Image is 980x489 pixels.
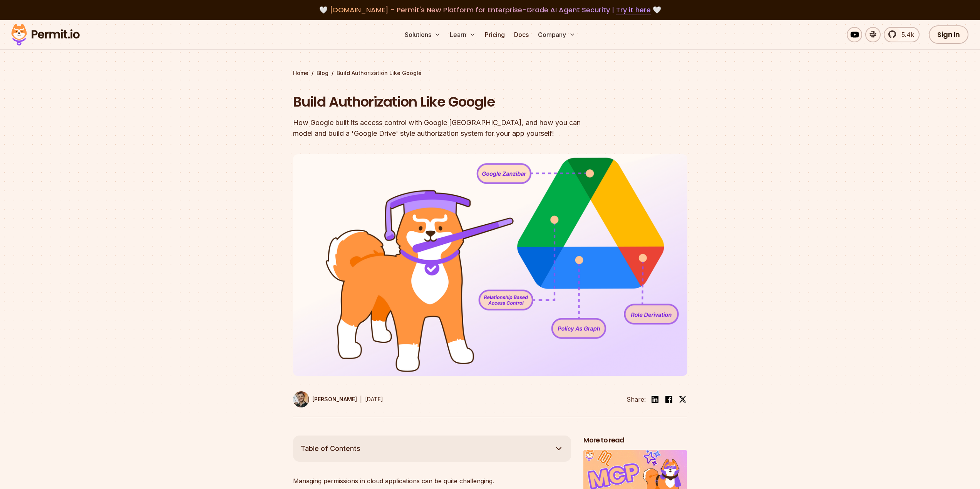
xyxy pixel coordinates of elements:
[330,5,651,15] span: [DOMAIN_NAME] - Permit's New Platform for Enterprise-Grade AI Agent Security |
[8,22,83,48] img: Permit logo
[360,395,362,404] div: |
[293,92,589,112] h1: Build Authorization Like Google
[535,27,578,42] button: Company
[293,117,589,139] div: How Google built its access control with Google [GEOGRAPHIC_DATA], and how you can model and buil...
[650,395,660,404] img: linkedin
[583,436,687,445] h2: More to read
[301,443,360,454] span: Table of Contents
[293,154,687,376] img: Build Authorization Like Google
[679,396,687,403] img: twitter
[317,69,328,77] a: Blog
[616,5,651,15] a: Try it here
[293,391,309,407] img: Daniel Bass
[365,396,383,402] time: [DATE]
[312,396,357,403] p: [PERSON_NAME]
[293,69,308,77] a: Home
[482,27,508,42] a: Pricing
[293,436,571,462] button: Table of Contents
[884,27,920,42] a: 5.4k
[293,391,357,407] a: [PERSON_NAME]
[897,30,914,39] span: 5.4k
[18,5,962,15] div: 🤍 🤍
[293,476,571,486] p: Managing permissions in cloud applications can be quite challenging.
[447,27,479,42] button: Learn
[402,27,444,42] button: Solutions
[511,27,532,42] a: Docs
[929,25,968,44] a: Sign In
[293,69,687,77] div: / /
[627,395,646,404] li: Share:
[664,395,673,404] img: facebook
